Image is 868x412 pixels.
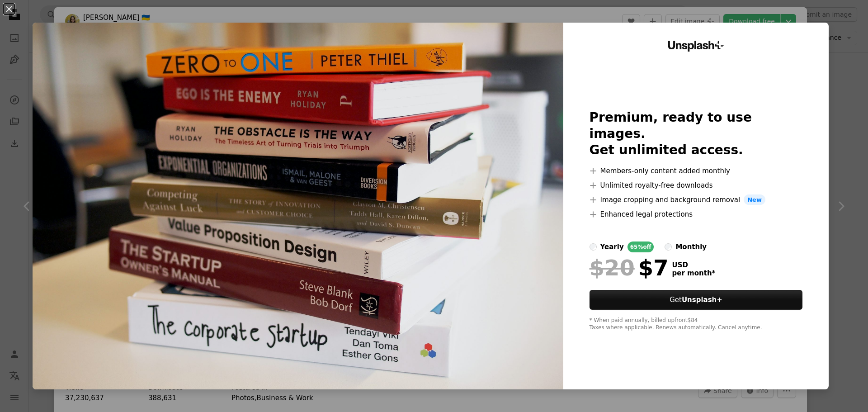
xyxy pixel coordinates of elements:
[600,242,624,252] div: yearly
[590,256,669,279] div: $7
[590,109,803,158] h2: Premium, ready to use images. Get unlimited access.
[672,261,716,269] span: USD
[590,243,597,251] input: yearly65%off
[590,317,803,331] div: * When paid annually, billed upfront $84 Taxes where applicable. Renews automatically. Cancel any...
[590,290,803,310] button: GetUnsplash+
[627,242,654,252] div: 65% off
[590,166,803,176] li: Members-only content added monthly
[665,243,672,251] input: monthly
[590,180,803,191] li: Unlimited royalty-free downloads
[590,209,803,220] li: Enhanced legal protections
[590,194,803,205] li: Image cropping and background removal
[672,269,716,277] span: per month *
[744,194,765,205] span: New
[675,242,707,252] div: monthly
[682,296,722,304] strong: Unsplash+
[590,256,635,279] span: $20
